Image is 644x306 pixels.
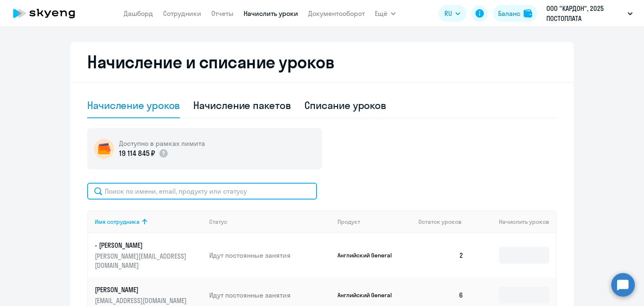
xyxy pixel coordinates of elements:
[211,9,234,18] a: Отчеты
[95,241,203,270] a: - [PERSON_NAME][PERSON_NAME][EMAIL_ADDRESS][DOMAIN_NAME]
[95,218,140,226] div: Имя сотрудника
[542,3,637,23] button: ООО "КАРДОН", 2025 ПОСТОПЛАТА
[444,8,452,18] span: RU
[209,290,331,300] p: Идут постоянные занятия
[338,218,412,226] div: Продукт
[193,99,291,112] div: Начисление пакетов
[209,251,331,260] p: Идут постоянные занятия
[244,9,298,18] a: Начислить уроки
[338,252,400,259] p: Английский General
[524,9,532,18] img: balance
[87,183,317,200] input: Поиск по имени, email, продукту или статусу
[304,99,387,112] div: Списание уроков
[470,210,556,233] th: Начислить уроков
[493,5,537,22] button: Балансbalance
[338,291,400,299] p: Английский General
[95,296,189,305] p: [EMAIL_ADDRESS][DOMAIN_NAME]
[209,218,331,226] div: Статус
[95,285,203,305] a: [PERSON_NAME][EMAIL_ADDRESS][DOMAIN_NAME]
[209,218,227,226] div: Статус
[418,218,462,226] span: Остаток уроков
[119,148,155,159] p: 19 114 845 ₽
[163,9,201,18] a: Сотрудники
[87,99,180,112] div: Начисление уроков
[308,9,365,18] a: Документооборот
[94,139,114,159] img: wallet-circle.png
[338,218,360,226] div: Продукт
[124,9,153,18] a: Дашборд
[439,5,466,22] button: RU
[119,139,205,148] h5: Доступно в рамках лимита
[87,52,557,72] h2: Начисление и списание уроков
[95,241,189,250] p: - [PERSON_NAME]
[418,218,470,226] div: Остаток уроков
[498,8,520,18] div: Баланс
[375,5,396,22] button: Ещё
[412,233,470,277] td: 2
[375,8,387,18] span: Ещё
[95,218,203,226] div: Имя сотрудника
[95,252,189,270] p: [PERSON_NAME][EMAIL_ADDRESS][DOMAIN_NAME]
[95,285,189,294] p: [PERSON_NAME]
[546,3,624,23] p: ООО "КАРДОН", 2025 ПОСТОПЛАТА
